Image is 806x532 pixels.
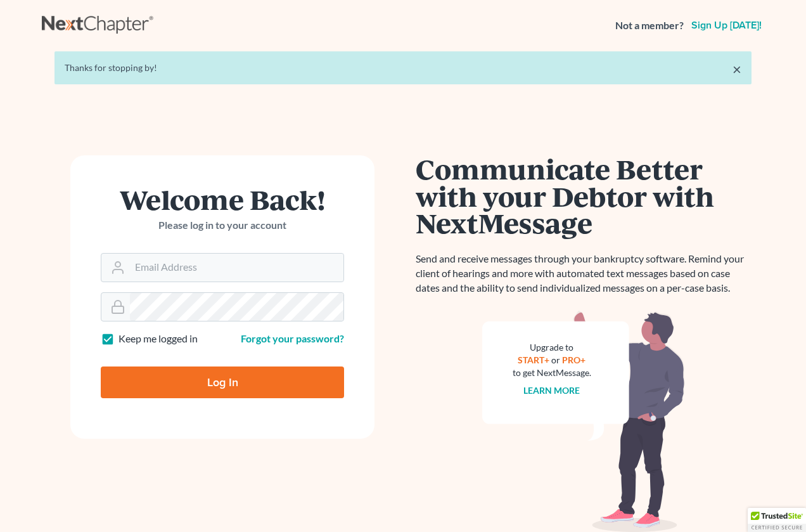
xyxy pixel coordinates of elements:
[689,20,764,30] a: Sign up [DATE]!
[518,354,550,365] a: START+
[732,62,741,77] a: ×
[101,186,344,213] h1: Welcome Back!
[101,218,344,233] p: Please log in to your account
[513,341,591,354] div: Upgrade to
[748,508,806,532] div: TrustedSite Certified
[513,367,591,379] div: to get NextMessage.
[524,385,580,396] a: Learn more
[130,254,343,282] input: Email Address
[65,62,741,74] div: Thanks for stopping by!
[101,367,344,398] input: Log In
[416,155,752,237] h1: Communicate Better with your Debtor with NextMessage
[552,354,561,365] span: or
[118,332,198,346] label: Keep me logged in
[563,354,586,365] a: PRO+
[241,332,344,344] a: Forgot your password?
[416,252,752,295] p: Send and receive messages through your bankruptcy software. Remind your client of hearings and mo...
[615,18,684,33] strong: Not a member?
